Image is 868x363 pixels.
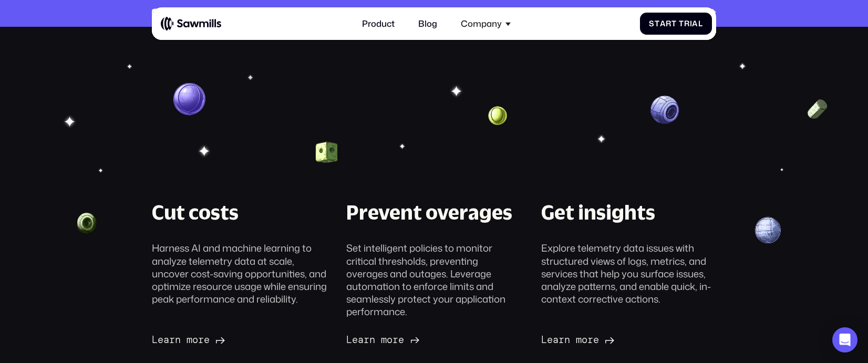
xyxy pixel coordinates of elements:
[679,19,684,28] span: T
[352,334,358,346] span: e
[204,334,210,346] span: e
[666,19,671,28] span: r
[346,242,521,318] div: Set intelligent policies to monitor critical thresholds, preventing overages and outages. Leverag...
[152,242,327,305] div: Harness AI and machine learning to analyze telemetry data at scale, uncover cost-saving opportuni...
[398,334,404,346] span: e
[564,334,570,346] span: n
[381,334,387,346] span: m
[660,19,666,28] span: a
[158,334,163,346] span: e
[655,19,660,28] span: t
[163,334,169,346] span: a
[576,334,582,346] span: m
[175,334,181,346] span: n
[358,334,364,346] span: a
[369,334,375,346] span: n
[152,200,239,226] div: Cut costs
[832,327,857,352] div: Open Intercom Messenger
[412,12,444,36] a: Blog
[152,334,225,346] a: Learnmore
[169,334,175,346] span: r
[187,334,192,346] span: m
[649,19,655,28] span: S
[587,334,593,346] span: r
[387,334,392,346] span: o
[346,334,352,346] span: L
[541,200,655,226] div: Get insights
[192,334,198,346] span: o
[593,334,599,346] span: e
[541,334,614,346] a: Learnmore
[640,13,711,35] a: StartTrial
[364,334,369,346] span: r
[461,18,502,29] div: Company
[346,334,419,346] a: Learnmore
[559,334,564,346] span: r
[692,19,698,28] span: a
[582,334,587,346] span: o
[454,12,517,36] div: Company
[198,334,204,346] span: r
[553,334,559,346] span: a
[392,334,398,346] span: r
[671,19,677,28] span: t
[152,334,158,346] span: L
[541,334,547,346] span: L
[698,19,703,28] span: l
[355,12,401,36] a: Product
[547,334,553,346] span: e
[684,19,690,28] span: r
[346,200,512,226] div: Prevent overages
[690,19,693,28] span: i
[541,242,716,305] div: Explore telemetry data issues with structured views of logs, metrics, and services that help you ...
